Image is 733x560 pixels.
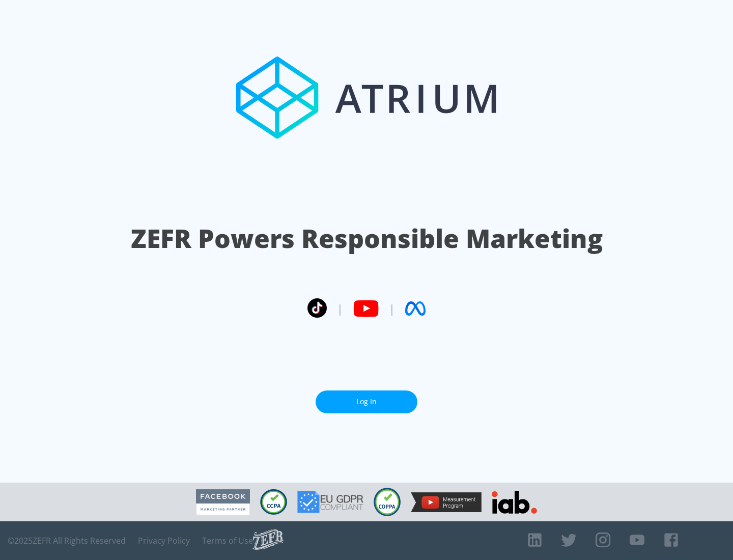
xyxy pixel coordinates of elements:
span: © 2025 ZEFR All Rights Reserved [8,536,126,546]
img: YouTube Measurement Program [411,492,482,512]
span: | [389,301,395,316]
a: Log In [316,390,417,413]
span: | [337,301,343,316]
img: IAB [492,491,537,514]
h1: ZEFR Powers Responsible Marketing [131,221,603,256]
img: COPPA Compliant [374,488,401,516]
a: Privacy Policy [138,536,190,546]
img: CCPA Compliant [260,489,287,515]
img: Facebook Marketing Partner [196,489,250,515]
a: Terms of Use [202,536,253,546]
img: GDPR Compliant [297,491,363,513]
